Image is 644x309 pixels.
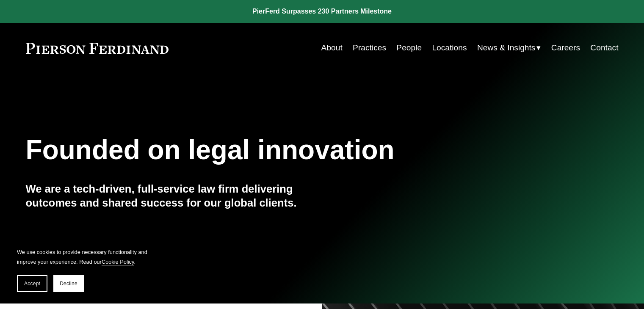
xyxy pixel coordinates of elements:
a: Contact [590,40,618,56]
section: Cookie banner [8,239,161,301]
h1: Founded on legal innovation [26,135,520,166]
span: News & Insights [477,41,536,55]
a: Cookie Policy [102,259,134,265]
a: Practices [353,40,386,56]
button: Accept [17,275,47,292]
a: About [321,40,343,56]
p: We use cookies to provide necessary functionality and improve your experience. Read our . [17,247,152,267]
button: Decline [53,275,84,292]
span: Accept [24,281,40,287]
a: People [396,40,422,56]
a: folder dropdown [477,40,541,56]
a: Careers [551,40,580,56]
a: Locations [432,40,467,56]
span: Decline [60,281,77,287]
h4: We are a tech-driven, full-service law firm delivering outcomes and shared success for our global... [26,182,322,210]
